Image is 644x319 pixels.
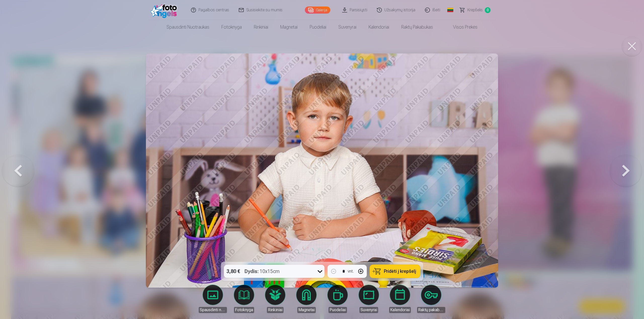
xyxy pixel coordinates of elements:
a: Rinkiniai [248,20,274,34]
strong: Dydis : [245,268,259,275]
a: Suvenyrai [355,285,383,313]
a: Raktų pakabukas [417,285,445,313]
a: Puodeliai [324,285,352,313]
a: Fotoknyga [230,285,258,313]
div: Suvenyrai [359,307,378,313]
a: Kalendoriai [363,20,395,34]
a: Rinkiniai [261,285,289,313]
a: Magnetai [292,285,320,313]
img: /fa2 [150,2,179,18]
div: 3,80 € [224,265,243,278]
div: Spausdinti nuotraukas [199,307,227,313]
a: Visos prekės [439,20,484,34]
div: vnt. [348,268,354,274]
span: Pridėti į krepšelį [384,269,416,274]
div: Puodeliai [329,307,347,313]
div: Kalendoriai [389,307,411,313]
div: Magnetai [297,307,316,313]
a: Spausdinti nuotraukas [160,20,215,34]
button: Pridėti į krepšelį [370,265,420,278]
a: Raktų pakabukas [395,20,439,34]
a: Galerija [305,7,330,14]
span: 0 [485,7,491,13]
a: Suvenyrai [332,20,363,34]
div: Fotoknyga [234,307,254,313]
a: Puodeliai [304,20,332,34]
span: Krepšelis [467,7,483,13]
a: Fotoknyga [215,20,248,34]
a: Magnetai [274,20,304,34]
div: 10x15cm [245,265,280,278]
div: Raktų pakabukas [417,307,445,313]
div: Rinkiniai [267,307,284,313]
a: Kalendoriai [386,285,414,313]
a: Spausdinti nuotraukas [199,285,227,313]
